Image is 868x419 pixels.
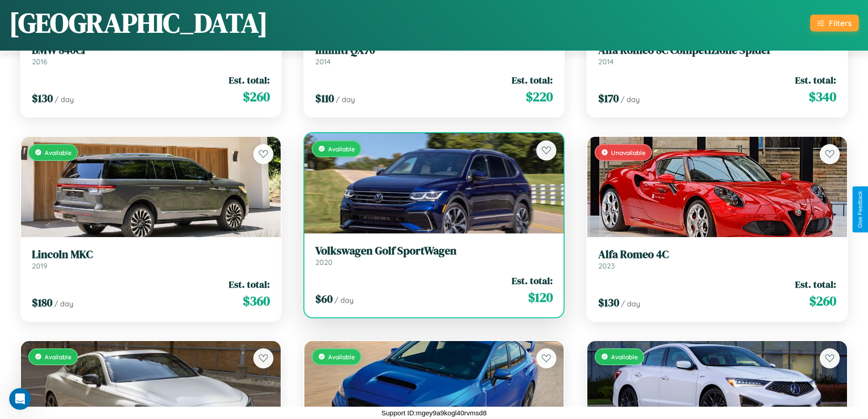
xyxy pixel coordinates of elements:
a: BMW 840Ci2016 [32,44,270,66]
span: Available [45,149,72,156]
span: Est. total: [795,278,836,291]
span: Est. total: [512,274,553,287]
h3: Infiniti QX70 [315,44,553,57]
span: Unavailable [611,149,646,156]
span: Available [328,145,355,153]
a: Alfa Romeo 4C2023 [598,248,836,270]
span: $ 340 [809,88,836,106]
span: 2020 [315,258,333,267]
span: Available [328,353,355,361]
span: $ 220 [526,88,553,106]
span: $ 360 [243,292,270,310]
span: $ 110 [315,91,334,106]
a: Lincoln MKC2019 [32,248,270,270]
span: Est. total: [795,73,836,87]
span: Est. total: [229,73,270,87]
span: $ 180 [32,295,52,310]
span: / day [55,95,74,104]
span: Available [611,353,638,361]
iframe: Intercom live chat [9,388,31,410]
span: / day [621,299,640,308]
span: / day [334,295,354,305]
span: Est. total: [512,73,553,87]
span: $ 130 [598,295,619,310]
span: 2014 [598,57,614,66]
h3: Alfa Romeo 8C Competizione Spider [598,44,836,57]
h3: Volkswagen Golf SportWagen [315,244,553,258]
span: / day [621,95,640,104]
span: 2014 [315,57,331,66]
span: 2016 [32,57,47,66]
div: Filters [829,18,852,28]
a: Alfa Romeo 8C Competizione Spider2014 [598,44,836,66]
span: 2019 [32,261,47,270]
span: $ 130 [32,91,53,106]
span: 2023 [598,261,615,270]
span: Est. total: [229,278,270,291]
span: / day [336,95,355,104]
p: Support ID: mgey9a9kogl40rvmsd8 [381,407,487,419]
span: / day [54,299,73,308]
div: Give Feedback [857,191,863,228]
span: $ 260 [243,88,270,106]
h3: Alfa Romeo 4C [598,248,836,261]
a: Volkswagen Golf SportWagen2020 [315,244,553,267]
h1: [GEOGRAPHIC_DATA] [9,4,268,41]
span: $ 170 [598,91,619,106]
a: Infiniti QX702014 [315,44,553,66]
span: $ 120 [528,288,553,306]
button: Filters [810,15,859,31]
span: $ 260 [809,292,836,310]
span: $ 60 [315,291,333,306]
h3: BMW 840Ci [32,44,270,57]
span: Available [45,353,72,361]
h3: Lincoln MKC [32,248,270,261]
